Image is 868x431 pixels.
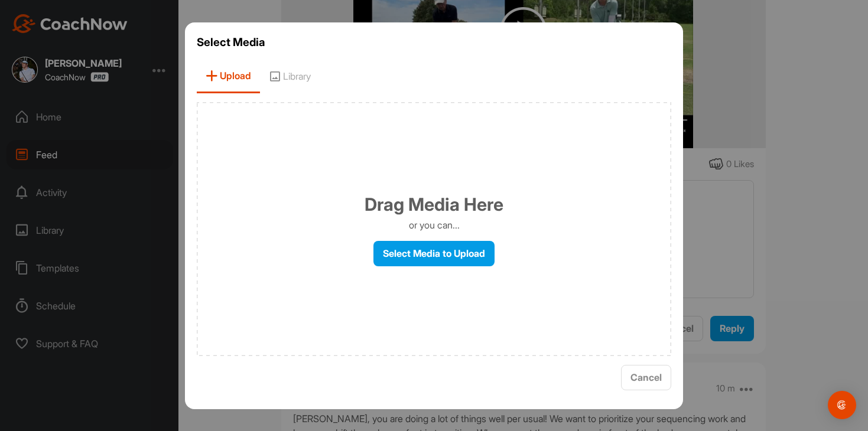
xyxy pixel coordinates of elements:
button: Cancel [621,365,671,390]
div: Open Intercom Messenger [828,391,856,419]
h1: Drag Media Here [365,191,503,218]
h3: Select Media [197,34,672,51]
label: Select Media to Upload [373,241,495,266]
span: Library [260,60,320,93]
span: Cancel [630,371,662,383]
p: or you can... [409,218,460,232]
span: Upload [197,60,260,93]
